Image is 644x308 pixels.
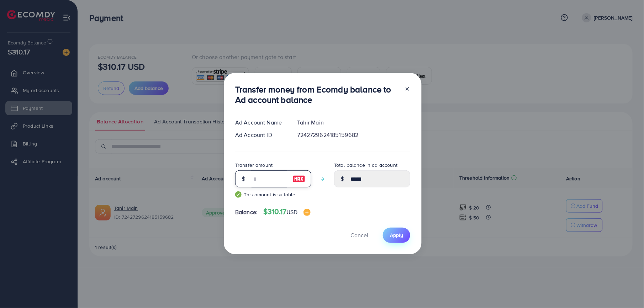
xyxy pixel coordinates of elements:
[334,161,397,169] label: Total balance in ad account
[390,232,403,239] span: Apply
[235,208,258,216] span: Balance:
[303,209,311,216] img: image
[235,84,399,105] h3: Transfer money from Ecomdy balance to Ad account balance
[614,276,639,303] iframe: Chat
[235,161,273,169] label: Transfer amount
[263,207,311,216] h4: $310.17
[342,228,377,243] button: Cancel
[292,118,416,127] div: Tahir Main
[235,191,242,198] img: guide
[235,191,311,198] small: This amount is suitable
[292,131,416,139] div: 7242729624185159682
[286,208,297,216] span: USD
[350,231,368,239] span: Cancel
[229,131,292,139] div: Ad Account ID
[292,175,305,183] img: image
[229,118,292,127] div: Ad Account Name
[383,228,410,243] button: Apply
